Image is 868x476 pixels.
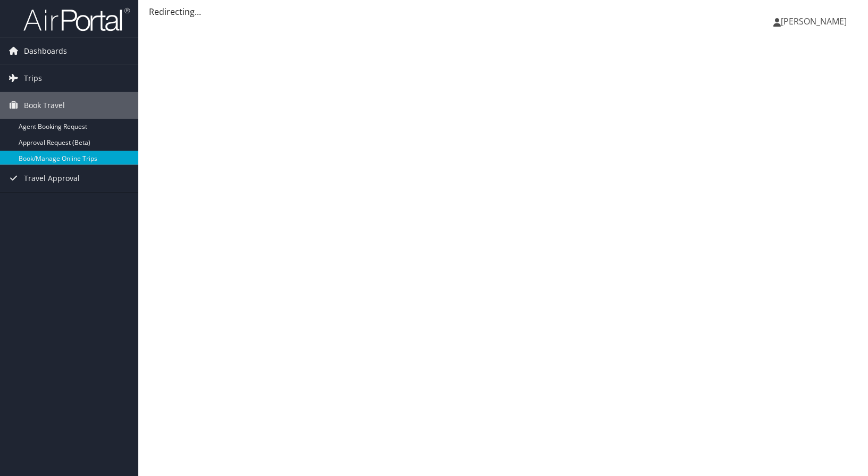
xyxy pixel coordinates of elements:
span: Dashboards [24,38,67,64]
img: airportal-logo.png [23,7,130,32]
a: [PERSON_NAME] [773,5,857,37]
div: Redirecting... [149,5,857,18]
span: Trips [24,65,42,92]
span: Book Travel [24,92,65,119]
span: Travel Approval [24,165,80,192]
span: [PERSON_NAME] [781,15,847,27]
